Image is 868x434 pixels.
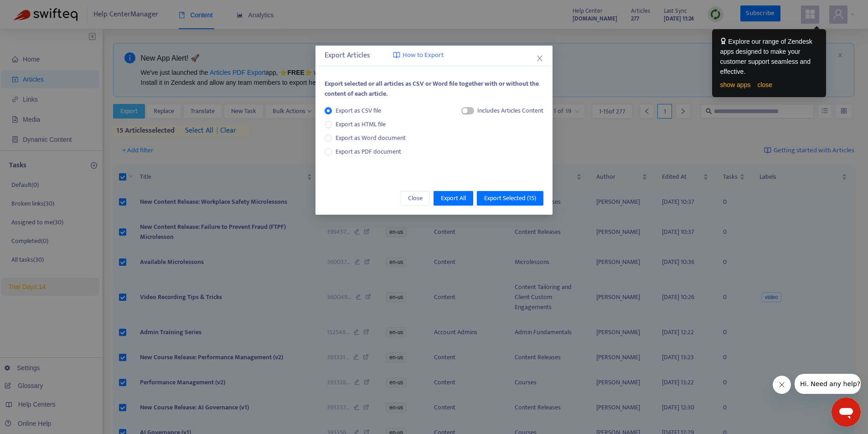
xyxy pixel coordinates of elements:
[773,376,791,394] iframe: Close message
[434,191,473,206] button: Export All
[332,106,385,116] span: Export as CSV file
[484,193,536,203] span: Export Selected ( 15 )
[401,191,430,206] button: Close
[477,191,543,206] button: Export Selected (15)
[441,193,466,203] span: Export All
[536,55,543,62] span: close
[393,52,400,59] img: image-link
[720,36,818,77] div: Explore our range of Zendesk apps designed to make your customer support seamless and effective.
[393,50,444,61] a: How to Export
[332,133,409,143] span: Export as Word document
[403,50,444,61] span: How to Export
[336,146,401,157] span: Export as PDF document
[477,106,543,116] div: Includes Articles Content
[325,78,539,99] span: Export selected or all articles as CSV or Word file together with or without the content of each ...
[332,119,389,129] span: Export as HTML file
[535,53,545,63] button: Close
[757,81,772,88] a: close
[408,193,423,203] span: Close
[325,50,543,61] div: Export Articles
[795,374,861,394] iframe: Message from company
[832,398,861,427] iframe: Button to launch messaging window
[720,81,751,88] a: show apps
